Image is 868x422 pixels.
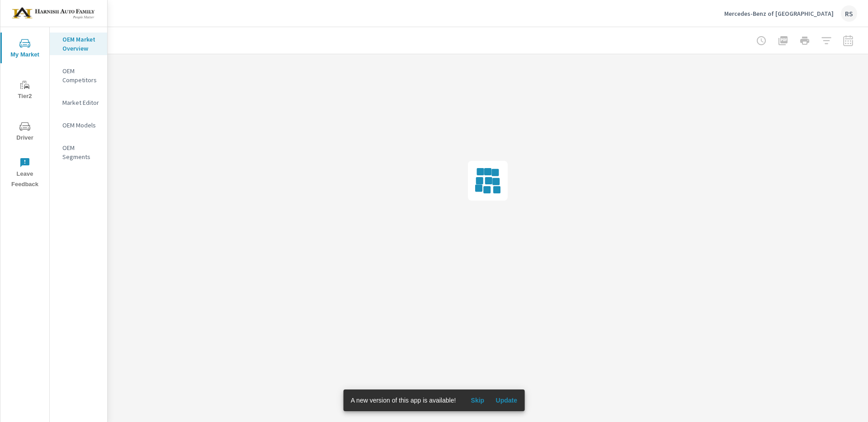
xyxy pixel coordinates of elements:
[3,157,47,190] span: Leave Feedback
[351,397,456,404] span: A new version of this app is available!
[724,9,834,18] p: Mercedes-Benz of [GEOGRAPHIC_DATA]
[841,5,857,22] div: RS
[492,393,521,408] button: Update
[467,396,488,404] span: Skip
[50,118,107,132] div: OEM Models
[3,38,47,60] span: My Market
[463,393,492,408] button: Skip
[62,143,100,161] p: OEM Segments
[50,96,107,109] div: Market Editor
[50,33,107,55] div: OEM Market Overview
[495,396,517,404] span: Update
[62,98,100,107] p: Market Editor
[3,80,47,102] span: Tier2
[62,35,100,53] p: OEM Market Overview
[62,66,100,84] p: OEM Competitors
[62,121,100,130] p: OEM Models
[50,64,107,87] div: OEM Competitors
[50,141,107,164] div: OEM Segments
[3,121,47,143] span: Driver
[0,27,49,193] div: nav menu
